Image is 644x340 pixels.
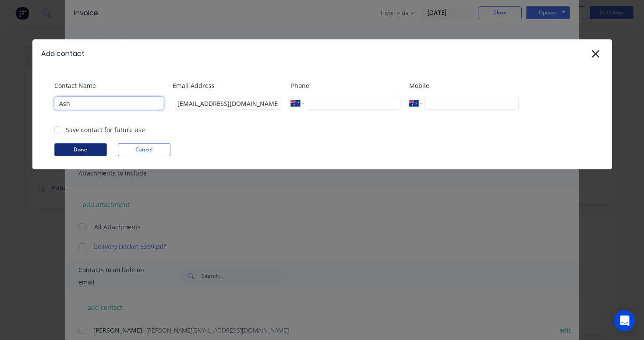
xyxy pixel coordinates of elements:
button: Cancel [118,143,170,156]
label: Phone [291,81,400,90]
div: Save contact for future use [66,125,145,134]
label: Email Address [173,81,282,90]
label: Contact Name [54,81,164,90]
label: Mobile [409,81,519,90]
div: Add contact [41,49,85,59]
button: Done [54,143,107,156]
div: Open Intercom Messenger [614,310,635,331]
